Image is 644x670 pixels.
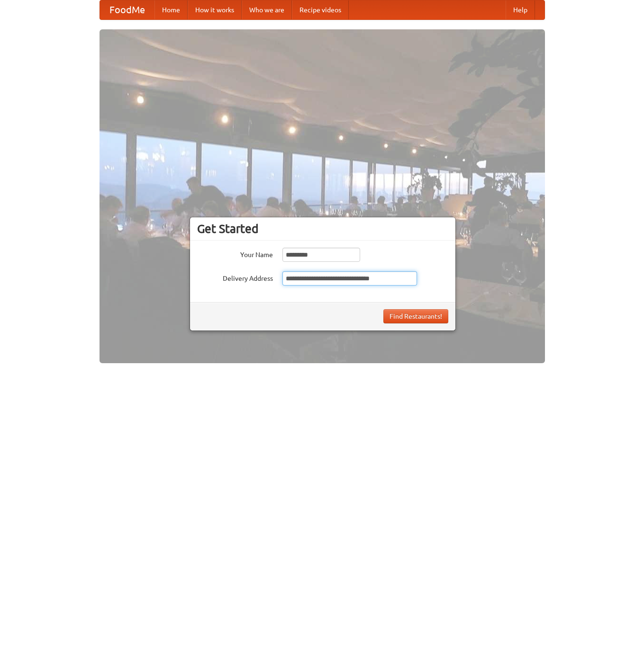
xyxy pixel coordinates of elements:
h3: Get Started [197,222,448,236]
a: Who we are [242,0,292,19]
label: Your Name [197,248,273,259]
a: Help [506,0,535,19]
a: How it works [188,0,242,19]
a: Recipe videos [292,0,349,19]
a: Home [154,0,188,19]
label: Delivery Address [197,271,273,283]
a: FoodMe [100,0,154,19]
button: Find Restaurants! [383,309,448,323]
